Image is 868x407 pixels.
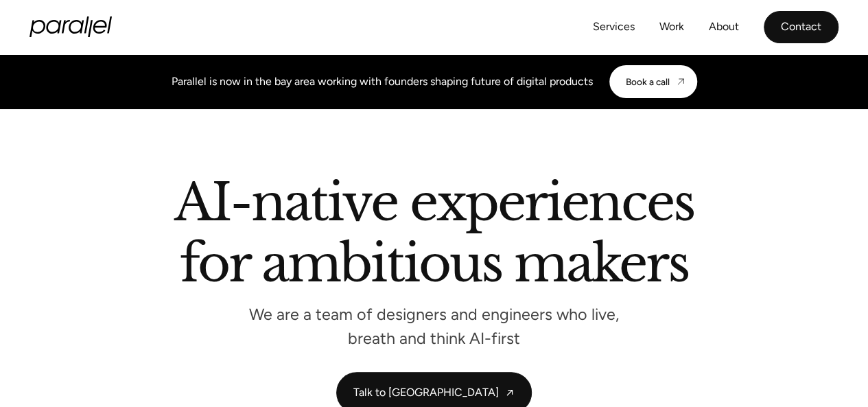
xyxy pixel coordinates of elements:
div: Parallel is now in the bay area working with founders shaping future of digital products [172,73,593,90]
a: Services [593,17,635,37]
a: About [709,17,739,37]
a: Work [659,17,684,37]
a: Contact [764,11,838,43]
a: Book a call [609,65,697,98]
img: CTA arrow image [675,76,686,87]
p: We are a team of designers and engineers who live, breath and think AI-first [228,309,640,345]
h2: AI-native experiences for ambitious makers [71,178,798,294]
div: Book a call [626,76,670,87]
a: home [30,16,112,37]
